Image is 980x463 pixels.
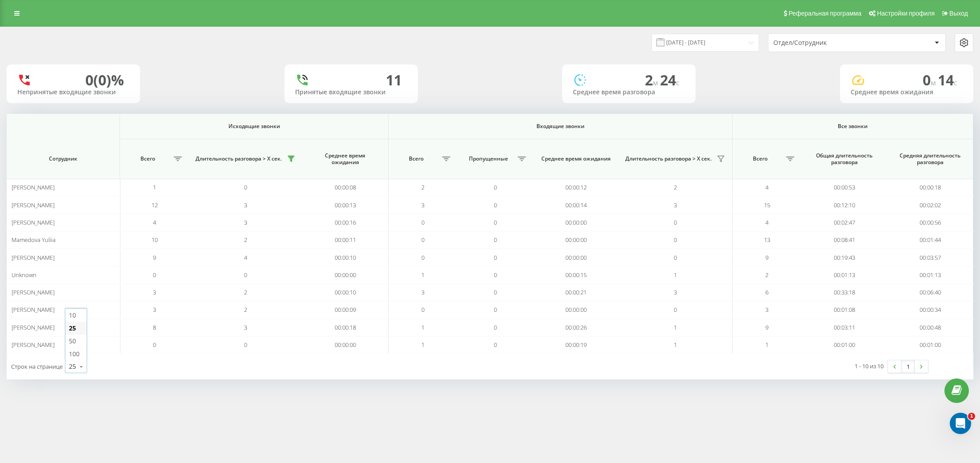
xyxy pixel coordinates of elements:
[801,179,888,196] td: 00:00:53
[887,214,973,231] td: 00:00:56
[494,218,497,226] span: 0
[303,249,389,266] td: 00:00:10
[674,306,677,314] span: 0
[16,155,110,162] span: Сотрудник
[494,323,497,331] span: 0
[533,336,619,354] td: 00:00:19
[533,301,619,318] td: 00:00:00
[851,89,963,96] div: Среднее время ожидания
[494,183,497,191] span: 0
[462,155,515,162] span: Пропущенные
[931,78,938,88] span: м
[737,155,784,162] span: Всего
[393,155,440,162] span: Всего
[303,179,389,196] td: 00:00:08
[624,155,714,162] span: Длительность разговора > Х сек.
[765,341,768,349] span: 1
[244,201,247,209] span: 3
[773,39,880,47] div: Отдел/Сотрудник
[645,70,660,89] span: 2
[533,266,619,284] td: 00:00:15
[12,323,55,331] span: [PERSON_NAME]
[303,319,389,336] td: 00:00:18
[303,231,389,249] td: 00:00:11
[421,341,424,349] span: 1
[541,155,611,162] span: Среднее время ожидания
[923,70,938,89] span: 0
[788,10,861,17] span: Реферальная программа
[12,254,55,262] span: [PERSON_NAME]
[674,323,677,331] span: 1
[303,196,389,213] td: 00:00:13
[12,218,55,226] span: [PERSON_NAME]
[887,284,973,301] td: 00:06:40
[421,254,424,262] span: 0
[494,271,497,279] span: 0
[244,341,247,349] span: 0
[887,196,973,213] td: 00:02:02
[244,183,247,191] span: 0
[950,413,971,434] iframe: Intercom live chat
[421,218,424,226] span: 0
[421,323,424,331] span: 1
[660,70,680,89] span: 24
[801,336,888,354] td: 00:01:00
[152,236,158,244] span: 10
[533,196,619,213] td: 00:00:14
[674,254,677,262] span: 0
[801,249,888,266] td: 00:19:43
[887,249,973,266] td: 00:03:57
[244,254,247,262] span: 4
[421,201,424,209] span: 3
[12,271,36,279] span: Unknown
[494,341,497,349] span: 0
[421,306,424,314] span: 0
[69,324,76,332] span: 25
[303,284,389,301] td: 00:00:10
[12,236,56,244] span: Mamedova Yuliia
[153,183,156,191] span: 1
[764,201,770,209] span: 15
[153,341,156,349] span: 0
[573,89,685,96] div: Среднее время разговора
[674,288,677,296] span: 3
[801,284,888,301] td: 00:33:18
[896,152,964,166] span: Средняя длительность разговора
[887,179,973,196] td: 00:00:18
[494,254,497,262] span: 0
[295,89,407,96] div: Принятые входящие звонки
[533,249,619,266] td: 00:00:00
[887,301,973,318] td: 00:00:34
[153,306,156,314] span: 3
[244,271,247,279] span: 0
[303,214,389,231] td: 00:00:16
[765,183,768,191] span: 4
[124,155,171,162] span: Всего
[938,70,957,89] span: 14
[765,306,768,314] span: 3
[533,284,619,301] td: 00:00:21
[801,266,888,284] td: 00:01:13
[421,288,424,296] span: 3
[494,236,497,244] span: 0
[152,201,158,209] span: 12
[674,218,677,226] span: 0
[674,271,677,279] span: 1
[674,341,677,349] span: 1
[674,236,677,244] span: 0
[533,231,619,249] td: 00:00:00
[748,123,957,130] span: Все звонки
[421,271,424,279] span: 1
[765,323,768,331] span: 9
[303,266,389,284] td: 00:00:00
[765,271,768,279] span: 2
[801,319,888,336] td: 00:03:11
[153,288,156,296] span: 3
[244,218,247,226] span: 3
[386,72,402,89] div: 11
[410,123,711,130] span: Входящие звонки
[801,231,888,249] td: 00:08:41
[12,288,55,296] span: [PERSON_NAME]
[303,301,389,318] td: 00:00:09
[303,336,389,354] td: 00:00:00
